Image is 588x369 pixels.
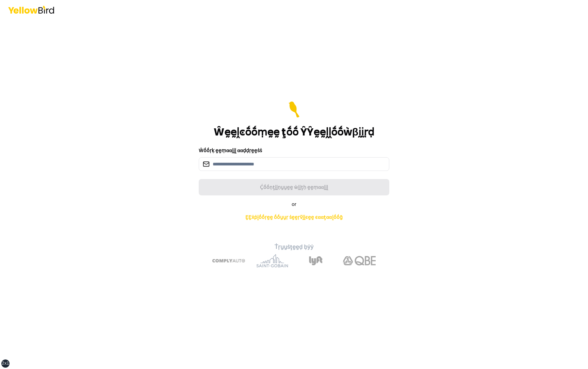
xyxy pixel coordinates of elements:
p: Ṫṛṵṵṡţḛḛḍ ḅẏẏ [174,243,414,251]
div: 2xl [2,361,9,366]
a: ḚḚẋṗḽṓṓṛḛḛ ṓṓṵṵṛ ṡḛḛṛṽḭḭͼḛḛ ͼααţααḽṓṓḡ [240,210,348,224]
span: or [292,201,296,208]
label: Ŵṓṓṛḳ ḛḛṃααḭḭḽ ααḍḍṛḛḛṡṡ [199,147,262,154]
h1: Ŵḛḛḽͼṓṓṃḛḛ ţṓṓ ŶŶḛḛḽḽṓṓẁβḭḭṛḍ [214,126,374,138]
